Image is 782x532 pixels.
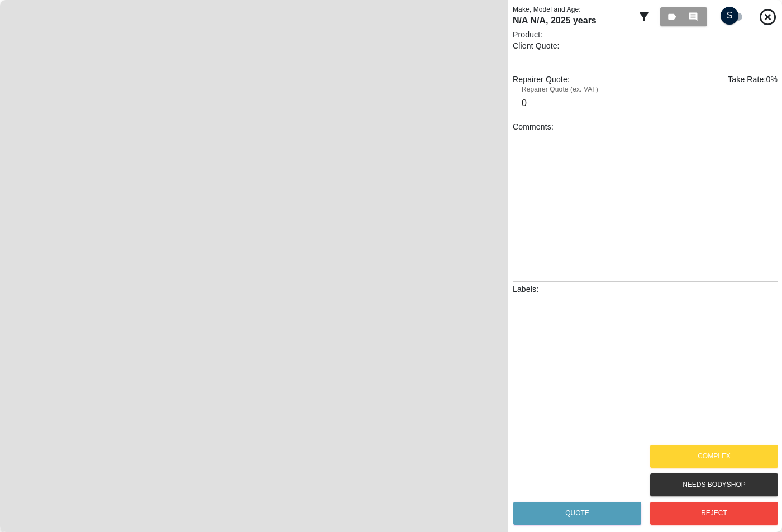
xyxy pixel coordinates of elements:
[513,29,778,40] p: Product:
[513,74,570,85] p: Repairer Quote:
[513,502,641,525] button: Quote
[650,502,778,525] button: Reject
[650,473,778,496] button: Needs Bodyshop
[513,4,633,15] p: Make, Model and Age:
[728,74,778,85] p: Take Rate: 0 %
[650,445,778,468] button: Complex
[513,121,778,132] p: Comments:
[513,15,633,26] h1: N/A N/A , 2025 years
[513,284,778,295] p: Labels:
[513,40,778,51] p: Client Quote:
[522,85,598,94] label: Repairer Quote (ex. VAT)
